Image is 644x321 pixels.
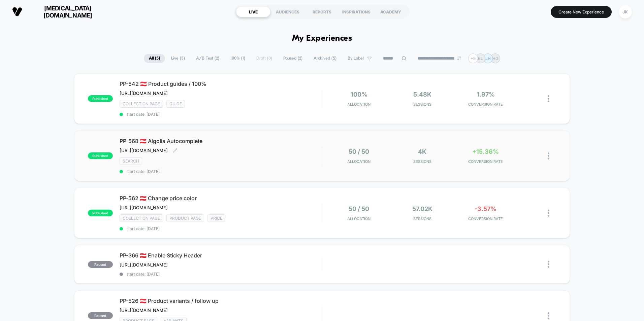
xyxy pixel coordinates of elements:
[305,6,339,17] div: REPORTS
[120,100,163,108] span: COLLECTION PAGE
[347,159,371,164] span: Allocation
[120,272,322,277] span: start date: [DATE]
[617,5,634,19] button: JK
[472,148,499,155] span: +15.36%
[392,159,452,164] span: Sessions
[236,6,270,17] div: LIVE
[88,95,113,102] span: published
[120,214,163,222] span: COLLECTION PAGE
[412,205,432,212] span: 57.02k
[492,56,498,61] p: HG
[548,261,549,268] img: close
[456,102,516,107] span: CONVERSION RATE
[120,148,168,153] span: [URL][DOMAIN_NAME]
[166,214,204,222] span: product page
[88,312,113,319] span: paused
[27,5,108,19] span: [MEDICAL_DATA][DOMAIN_NAME]
[548,95,549,102] img: close
[478,56,483,61] p: BL
[270,6,305,17] div: AUDIENCES
[485,56,491,61] p: LH
[120,195,322,202] span: PP-562 🇦🇹 Change price color
[120,262,168,267] span: [URL][DOMAIN_NAME]
[418,148,426,155] span: 4k
[392,102,452,107] span: Sessions
[351,91,367,98] span: 100%
[392,216,452,221] span: Sessions
[88,210,113,216] span: published
[207,214,225,222] span: PRICE
[475,205,496,212] span: -3.57%
[120,226,322,231] span: start date: [DATE]
[120,297,322,304] span: PP-526 🇦🇹 Product variants / follow up
[347,216,371,221] span: Allocation
[457,56,461,60] img: end
[468,53,478,63] div: + 5
[374,6,408,17] div: ACADEMY
[12,7,22,17] img: Visually logo
[120,252,322,259] span: PP-366 🇦🇹 Enable Sticky Header
[349,148,369,155] span: 50 / 50
[309,54,342,63] span: Archived ( 5 )
[551,6,612,18] button: Create New Experience
[166,54,190,63] span: Live ( 3 )
[292,34,352,43] h1: My Experiences
[88,261,113,268] span: paused
[144,54,165,63] span: All ( 5 )
[120,138,322,144] span: PP-568 🇦🇹 Algolia Autocomplete
[548,210,549,217] img: close
[548,312,549,319] img: close
[120,112,322,117] span: start date: [DATE]
[120,157,142,165] span: SEARCH
[456,216,516,221] span: CONVERSION RATE
[191,54,224,63] span: A/B Test ( 2 )
[456,159,516,164] span: CONVERSION RATE
[347,102,371,107] span: Allocation
[10,4,110,19] button: [MEDICAL_DATA][DOMAIN_NAME]
[548,152,549,159] img: close
[413,91,431,98] span: 5.48k
[348,56,364,61] span: By Label
[278,54,308,63] span: Paused ( 2 )
[120,80,322,87] span: PP-542 🇦🇹 Product guides / 100%
[477,91,495,98] span: 1.97%
[120,308,168,313] span: [URL][DOMAIN_NAME]
[166,100,185,108] span: GUIDE
[88,152,113,159] span: published
[120,169,322,174] span: start date: [DATE]
[619,5,632,19] div: JK
[349,205,369,212] span: 50 / 50
[120,205,168,210] span: [URL][DOMAIN_NAME]
[339,6,374,17] div: INSPIRATIONS
[225,54,250,63] span: 100% ( 1 )
[120,91,168,96] span: [URL][DOMAIN_NAME]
